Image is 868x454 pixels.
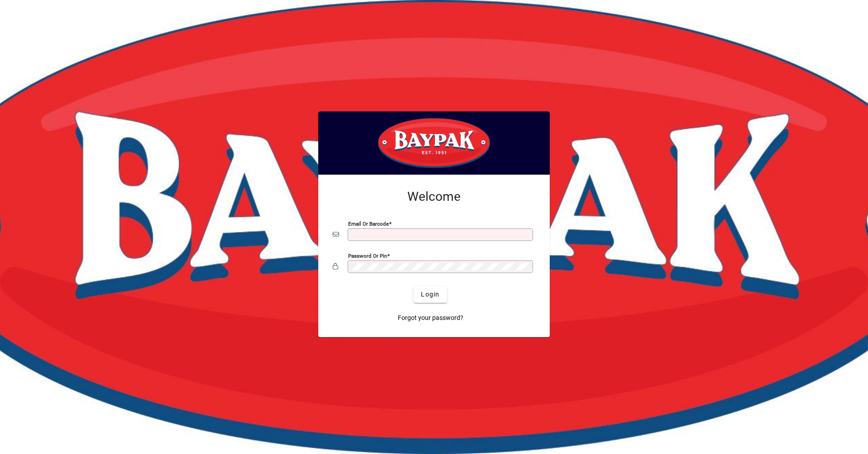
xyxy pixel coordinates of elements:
[398,313,463,323] span: Forgot your password?
[421,290,439,299] span: Login
[394,310,467,326] a: Forgot your password?
[414,287,447,303] button: Login
[333,189,535,204] h2: Welcome
[348,252,387,259] mat-label: Password or Pin
[348,220,389,227] mat-label: Email or Barcode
